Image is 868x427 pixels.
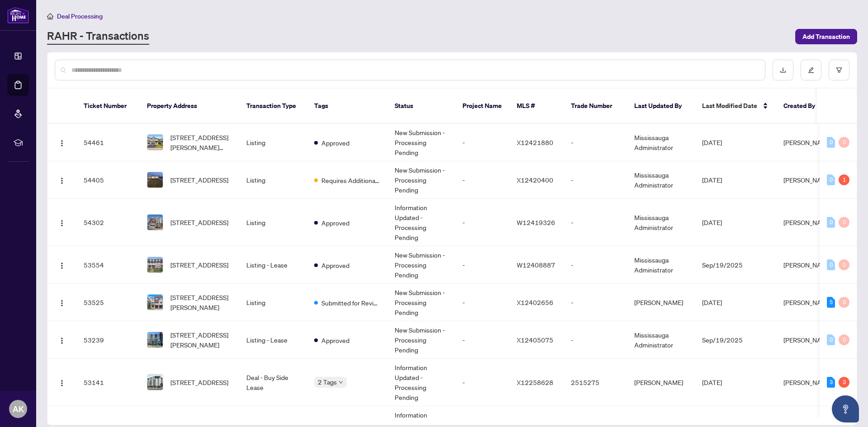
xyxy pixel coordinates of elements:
td: 53554 [76,246,140,284]
th: Created By [776,89,830,124]
img: thumbnail-img [147,295,163,310]
td: - [455,321,509,359]
th: Ticket Number [76,89,140,124]
td: 54302 [76,199,140,246]
button: Logo [55,173,69,187]
img: Logo [58,380,66,387]
td: New Submission - Processing Pending [387,161,455,199]
span: Submitted for Review [321,298,380,308]
td: Listing - Lease [239,321,307,359]
span: filter [836,67,842,73]
td: [PERSON_NAME] [627,284,695,321]
th: Tags [307,89,387,124]
span: edit [808,67,814,73]
td: Listing [239,284,307,321]
th: Property Address [140,89,239,124]
img: Logo [58,140,66,147]
div: 0 [839,297,849,308]
img: thumbnail-img [147,135,163,150]
button: edit [801,60,821,80]
td: Mississauga Administrator [627,199,695,246]
button: Add Transaction [795,29,857,44]
span: down [339,380,343,385]
span: X12421880 [517,138,553,146]
span: X12420400 [517,176,553,184]
th: Last Updated By [627,89,695,124]
td: 53239 [76,321,140,359]
span: [PERSON_NAME] [783,336,832,344]
span: [DATE] [702,298,722,306]
td: 54461 [76,124,140,161]
td: - [455,246,509,284]
span: [PERSON_NAME] [783,261,832,269]
button: Logo [55,333,69,347]
button: download [773,60,793,80]
span: [STREET_ADDRESS] [170,217,228,227]
td: - [564,124,627,161]
th: Transaction Type [239,89,307,124]
button: Logo [55,215,69,230]
td: - [455,124,509,161]
div: 0 [827,137,835,148]
td: - [564,199,627,246]
td: - [564,284,627,321]
img: thumbnail-img [147,215,163,230]
td: 53141 [76,359,140,406]
img: thumbnail-img [147,375,163,390]
th: Last Modified Date [695,89,776,124]
div: 0 [839,217,849,228]
div: 0 [839,259,849,270]
button: Open asap [832,395,859,422]
td: Listing [239,161,307,199]
span: [PERSON_NAME] [783,218,832,226]
td: Information Updated - Processing Pending [387,199,455,246]
div: 3 [839,377,849,388]
span: [PERSON_NAME] [783,138,832,146]
img: Logo [58,337,66,344]
td: - [564,321,627,359]
div: 0 [839,137,849,148]
td: - [455,359,509,406]
td: - [455,284,509,321]
td: Listing - Lease [239,246,307,284]
span: Last Modified Date [702,101,757,111]
span: X12402656 [517,298,553,306]
span: [PERSON_NAME] [783,378,832,386]
img: thumbnail-img [147,172,163,188]
td: Mississauga Administrator [627,246,695,284]
img: Logo [58,220,66,227]
span: [DATE] [702,378,722,386]
img: thumbnail-img [147,332,163,347]
td: - [564,161,627,199]
td: Listing [239,199,307,246]
span: Add Transaction [802,29,850,44]
th: Status [387,89,455,124]
th: Project Name [455,89,509,124]
td: New Submission - Processing Pending [387,246,455,284]
span: X12258628 [517,378,553,386]
div: 0 [839,334,849,345]
span: [STREET_ADDRESS] [170,175,228,185]
td: Mississauga Administrator [627,161,695,199]
td: New Submission - Processing Pending [387,124,455,161]
span: Sep/19/2025 [702,336,743,344]
span: home [47,13,53,19]
td: 54405 [76,161,140,199]
img: thumbnail-img [147,257,163,272]
span: Sep/19/2025 [702,261,743,269]
button: Logo [55,258,69,272]
span: [STREET_ADDRESS][PERSON_NAME] [170,292,232,312]
span: W12408887 [517,261,555,269]
span: [DATE] [702,138,722,146]
span: [PERSON_NAME] [783,298,832,306]
div: 0 [827,217,835,228]
td: 53525 [76,284,140,321]
img: logo [7,7,29,23]
td: - [564,246,627,284]
span: [DATE] [702,176,722,184]
span: Approved [321,260,349,270]
td: Listing [239,124,307,161]
button: Logo [55,375,69,389]
span: Approved [321,138,349,148]
div: 0 [827,174,835,185]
